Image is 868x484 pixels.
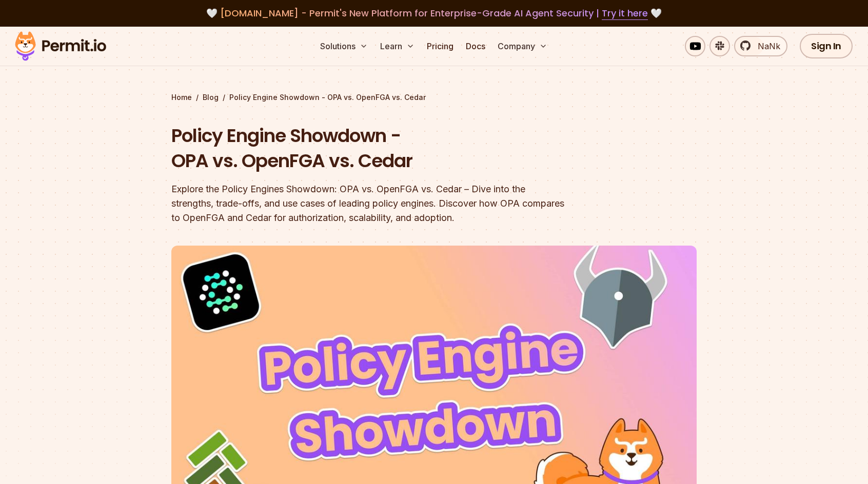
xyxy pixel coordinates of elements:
div: 🤍 🤍 [25,6,843,21]
img: Permit logo [10,29,111,64]
button: Company [494,36,551,56]
span: [DOMAIN_NAME] - Permit's New Platform for Enterprise-Grade AI Agent Security | [220,7,648,19]
a: NaNk [734,36,787,56]
button: Learn [376,36,419,56]
a: Sign In [800,34,853,58]
a: Blog [203,92,219,103]
a: Docs [462,36,489,56]
span: NaNk [752,40,780,52]
a: Try it here [602,7,648,20]
div: / / [171,92,697,103]
a: Pricing [423,36,458,56]
h1: Policy Engine Showdown - OPA vs. OpenFGA vs. Cedar [171,123,565,174]
div: Explore the Policy Engines Showdown: OPA vs. OpenFGA vs. Cedar – Dive into the strengths, trade-o... [171,182,565,225]
button: Solutions [316,36,372,56]
a: Home [171,92,192,103]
